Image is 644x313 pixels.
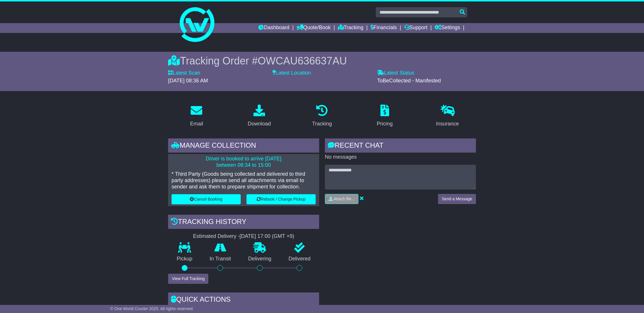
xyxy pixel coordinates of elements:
a: Tracking [338,23,363,33]
a: Dashboard [258,23,289,33]
div: Pricing [377,120,393,128]
a: Quote/Book [297,23,331,33]
p: No messages [325,154,476,160]
a: Email [186,103,207,130]
div: Estimated Delivery - [168,233,319,240]
span: OWCAU636637AU [258,55,347,67]
p: Delivering [240,256,280,262]
div: Insurance [436,120,459,128]
label: Latest Location [273,70,311,76]
div: Tracking history [168,215,319,230]
a: Pricing [373,103,396,130]
span: © One World Courier 2025. All rights reserved. [110,306,194,311]
span: ToBeCollected - Manifested [377,78,441,84]
button: Send a Message [438,194,476,204]
button: Cancel Booking [172,194,241,204]
a: Financials [371,23,397,33]
a: Support [404,23,428,33]
div: RECENT CHAT [325,138,476,154]
div: Quick Actions [168,292,319,308]
a: Insurance [432,103,463,130]
button: Rebook / Change Pickup [246,194,316,204]
div: Email [190,120,203,128]
a: Download [244,103,275,130]
a: Tracking [308,103,336,130]
p: Pickup [168,256,201,262]
div: [DATE] 17:00 (GMT +9) [240,233,294,240]
p: In Transit [201,256,240,262]
div: Download [248,120,271,128]
span: [DATE] 08:36 AM [168,78,208,84]
div: Manage collection [168,138,319,154]
label: Latest Status [377,70,414,76]
p: Driver is booked to arrive [DATE] between 08:34 to 15:00 [172,156,316,168]
a: Settings [435,23,460,33]
button: View Full Tracking [168,274,208,284]
label: Latest Scan [168,70,200,76]
p: Delivered [280,256,319,262]
div: Tracking [312,120,332,128]
p: * Third Party (Goods being collected and delivered to third party addresses) please send all atta... [172,171,316,190]
div: Tracking Order # [168,55,476,67]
